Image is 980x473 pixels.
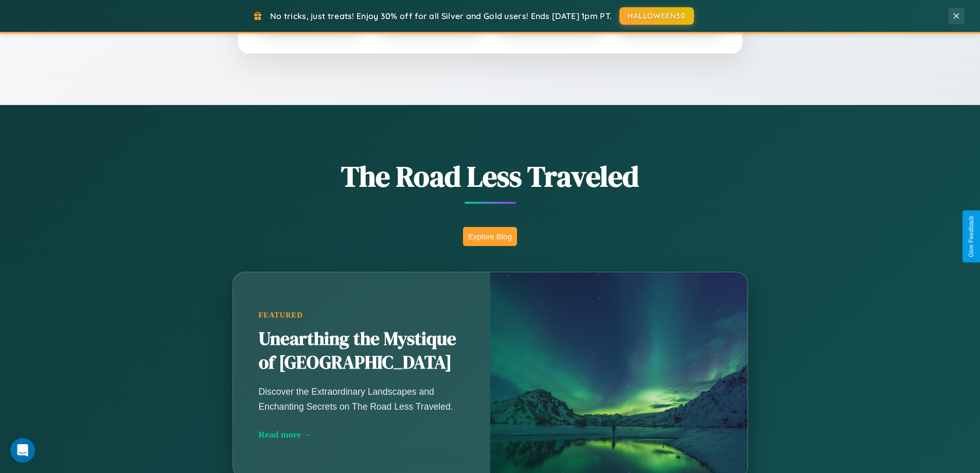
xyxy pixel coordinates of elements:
div: Read more → [259,429,465,440]
div: Give Feedback [968,216,975,257]
div: Featured [259,311,465,320]
button: HALLOWEEN30 [619,7,694,25]
iframe: Intercom live chat [10,438,35,463]
p: Discover the Extraordinary Landscapes and Enchanting Secrets on The Road Less Traveled. [259,384,465,413]
span: No tricks, just treats! Enjoy 30% off for all Silver and Gold users! Ends [DATE] 1pm PT. [270,11,612,21]
button: Explore Blog [463,227,517,246]
h1: The Road Less Traveled [182,156,799,196]
h2: Unearthing the Mystique of [GEOGRAPHIC_DATA] [259,327,465,375]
